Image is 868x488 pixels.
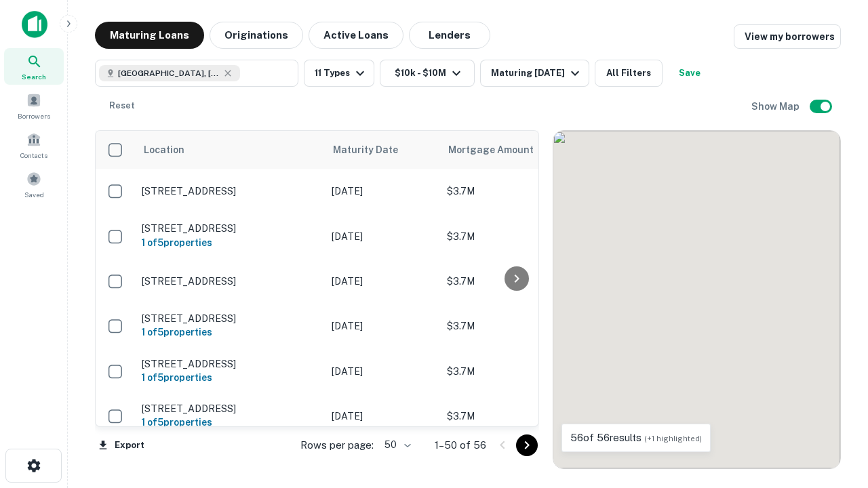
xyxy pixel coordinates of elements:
span: Mortgage Amount [448,142,551,158]
th: Location [135,131,325,169]
p: [DATE] [332,229,433,244]
div: Maturing [DATE] [491,65,583,81]
div: 0 0 [553,131,840,468]
p: $3.7M [447,319,583,333]
span: Search [22,71,46,82]
h6: Show Map [751,99,802,114]
th: Mortgage Amount [440,131,589,169]
button: $10k - $10M [380,60,475,87]
p: [DATE] [332,409,433,424]
a: Borrowers [4,87,64,124]
button: Originations [210,22,303,49]
p: 56 of 56 results [570,430,702,446]
span: Maturity Date [333,142,416,158]
span: Saved [24,189,44,200]
button: All Filters [595,60,663,87]
iframe: Chat Widget [800,380,868,445]
button: Lenders [409,22,490,49]
button: Save your search to get updates of matches that match your search criteria. [668,60,711,87]
h6: 1 of 5 properties [142,370,318,385]
p: $3.7M [447,274,583,289]
span: Contacts [20,150,47,161]
p: [STREET_ADDRESS] [142,403,318,415]
p: $3.7M [447,184,583,199]
a: View my borrowers [734,24,841,49]
span: [GEOGRAPHIC_DATA], [GEOGRAPHIC_DATA] [118,67,220,79]
p: [DATE] [332,319,433,333]
h6: 1 of 5 properties [142,415,318,430]
div: 50 [379,435,413,455]
p: Rows per page: [300,437,374,453]
p: [STREET_ADDRESS] [142,275,318,287]
p: [DATE] [332,364,433,379]
a: Search [4,48,64,85]
h6: 1 of 5 properties [142,325,318,340]
button: Maturing Loans [95,22,204,49]
p: $3.7M [447,409,583,424]
span: Borrowers [18,110,50,121]
p: [STREET_ADDRESS] [142,185,318,197]
p: [DATE] [332,184,433,199]
th: Maturity Date [325,131,440,169]
img: capitalize-icon.png [22,11,47,38]
button: Active Loans [309,22,403,49]
p: [STREET_ADDRESS] [142,312,318,325]
span: Location [143,142,184,158]
button: Export [95,435,148,455]
p: [STREET_ADDRESS] [142,358,318,370]
p: $3.7M [447,364,583,379]
p: 1–50 of 56 [435,437,486,453]
button: Go to next page [516,434,538,456]
a: Saved [4,166,64,203]
p: [DATE] [332,274,433,289]
button: Reset [100,92,144,119]
h6: 1 of 5 properties [142,235,318,250]
p: [STREET_ADDRESS] [142,222,318,235]
span: (+1 highlighted) [644,434,702,443]
button: Maturing [DATE] [480,60,589,87]
button: 11 Types [304,60,374,87]
p: $3.7M [447,229,583,244]
a: Contacts [4,127,64,163]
